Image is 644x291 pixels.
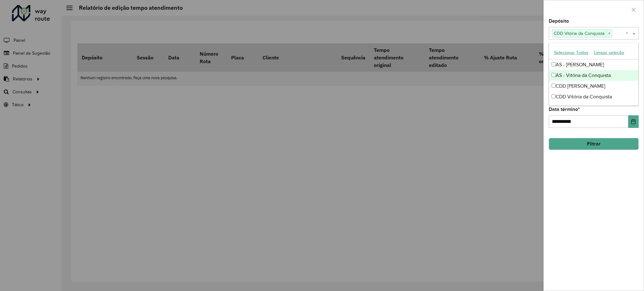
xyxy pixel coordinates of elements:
[549,138,639,150] button: Filtrar
[606,30,612,37] span: ×
[625,30,631,37] span: Clear all
[628,115,639,128] button: Choose Date
[552,30,606,37] span: CDD Vitória da Conquista
[549,70,638,81] div: AS - Vitória da Conquista
[549,17,569,25] label: Depósito
[549,59,638,70] div: AS - [PERSON_NAME]
[591,48,627,58] button: Limpar seleção
[549,81,638,91] div: CDD [PERSON_NAME]
[549,106,580,113] label: Data término
[549,43,639,106] ng-dropdown-panel: Options list
[549,91,638,102] div: CDD Vitória da Conquista
[551,48,591,58] button: Selecionar Todos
